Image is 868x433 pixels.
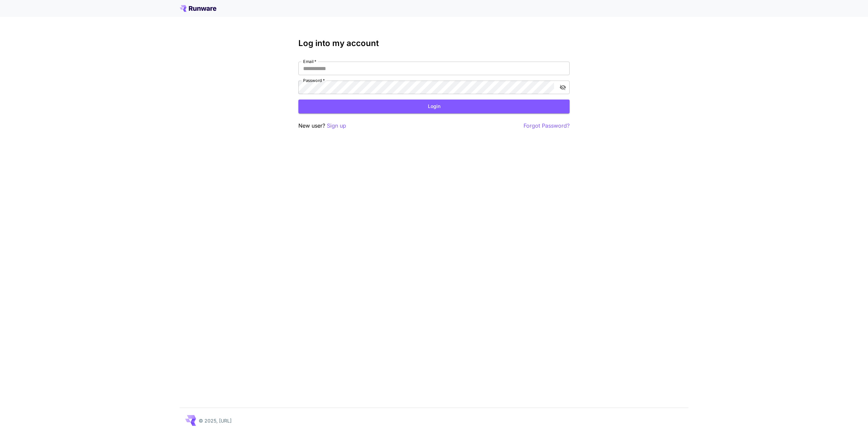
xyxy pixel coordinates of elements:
[303,59,316,64] label: Email
[327,122,346,130] button: Sign up
[303,78,325,83] label: Password
[557,81,569,93] button: toggle password visibility
[298,100,570,113] button: Login
[524,122,570,130] button: Forgot Password?
[298,39,570,48] h3: Log into my account
[199,417,232,424] p: © 2025, [URL]
[298,122,346,130] p: New user?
